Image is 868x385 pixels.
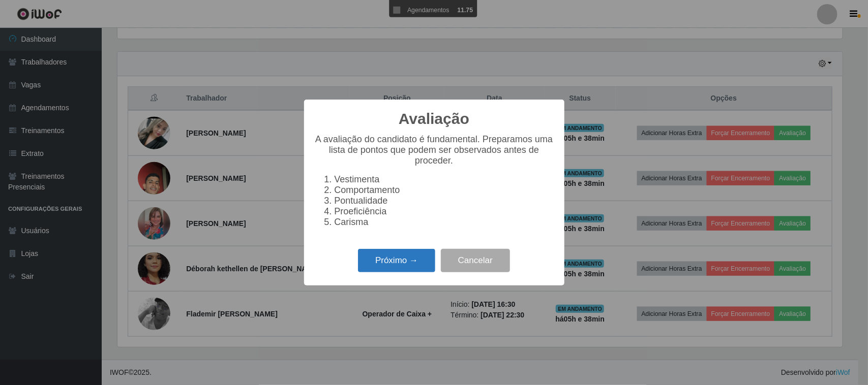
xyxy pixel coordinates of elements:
[314,134,554,166] p: A avaliação do candidato é fundamental. Preparamos uma lista de pontos que podem ser observados a...
[335,206,554,217] li: Proeficiência
[335,196,554,206] li: Pontualidade
[335,174,554,185] li: Vestimenta
[335,185,554,196] li: Comportamento
[358,249,435,273] button: Próximo →
[335,217,554,228] li: Carisma
[441,249,510,273] button: Cancelar
[399,110,469,128] h2: Avaliação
